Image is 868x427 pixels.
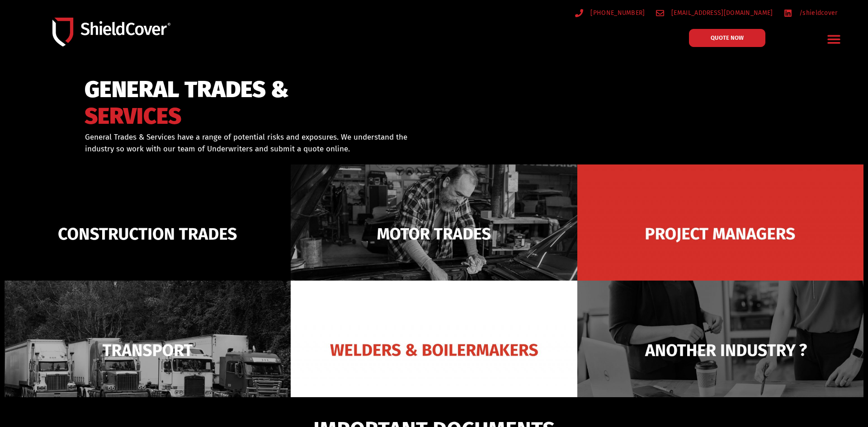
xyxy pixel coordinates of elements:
a: [PHONE_NUMBER] [575,7,645,19]
span: QUOTE NOW [711,35,744,41]
span: GENERAL TRADES & [85,80,289,99]
img: Shield-Cover-Underwriting-Australia-logo-full [52,18,170,47]
a: /shieldcover [784,7,838,19]
div: Menu Toggle [823,28,844,50]
p: General Trades & Services have a range of potential risks and exposures. We understand the indust... [85,131,422,155]
a: [EMAIL_ADDRESS][DOMAIN_NAME] [656,7,773,19]
span: [PHONE_NUMBER] [588,7,645,19]
span: [EMAIL_ADDRESS][DOMAIN_NAME] [669,7,773,19]
a: QUOTE NOW [689,29,765,47]
span: /shieldcover [797,7,838,19]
